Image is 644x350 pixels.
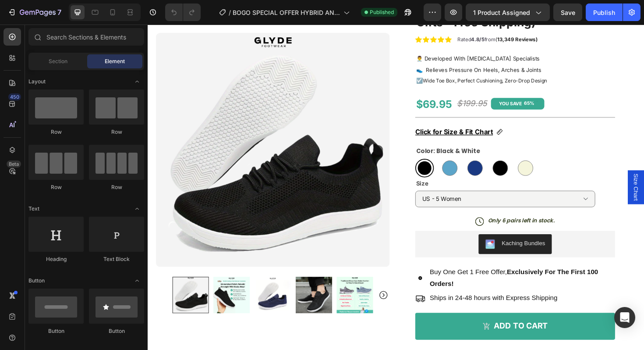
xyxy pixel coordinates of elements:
[130,75,144,89] span: Toggle open
[28,327,84,335] div: Button
[370,12,413,19] strong: 13,349 Reviews)
[283,305,495,334] button: ADD TO CART
[370,8,394,16] span: Published
[89,128,144,136] div: Row
[165,4,201,21] div: Undo/Redo
[283,107,366,120] p: Click for Size & Fit Chart
[614,307,635,328] div: Open Intercom Messenger
[375,227,421,236] div: Kaching Bundles
[49,57,67,65] span: Section
[28,205,39,213] span: Text
[367,314,424,325] div: ADD TO CART
[561,9,575,16] span: Save
[371,79,398,88] div: You Save
[291,56,423,63] span: wide toe box, perfect cushioning, zero-drop design
[284,32,415,39] span: 👨‍⚕️ developed with [MEDICAL_DATA] specialists
[233,8,340,17] span: BOGO SPECIAL OFFER HYBRID ANGLE - Glyde Essence
[380,204,431,212] i: pairs left in stock.
[57,7,61,18] p: 7
[4,4,65,21] button: 7
[105,57,125,65] span: Element
[283,76,323,93] div: $69.95
[368,12,413,19] span: (
[244,281,255,292] button: Carousel Next Arrow
[7,161,21,168] div: Beta
[350,222,428,243] button: Kaching Bundles
[283,128,353,140] legend: Color: Black & White
[586,4,623,21] button: Publish
[327,78,360,90] div: $199.95
[357,227,368,238] img: KachingBundles.png
[148,25,644,350] iframe: Design area
[283,104,387,124] a: Click for Size & Fit Chart
[473,8,530,17] span: 1 product assigned
[466,4,550,21] button: 1 product assigned
[343,12,357,19] strong: 4.8/5
[28,183,84,191] div: Row
[89,255,144,263] div: Text Block
[593,8,615,17] div: Publish
[28,277,45,285] span: Button
[130,202,144,216] span: Toggle open
[239,128,249,138] button: Carousel Next Arrow
[513,158,521,186] span: Size Chart
[8,93,21,100] div: 450
[398,79,410,87] div: 65%
[328,12,368,19] span: Rated from
[229,8,231,17] span: /
[299,258,477,278] strong: Exclusively For The First 100 Orders!
[28,255,84,263] div: Heading
[28,28,144,46] input: Search Sections & Elements
[299,283,494,296] p: Ships in 24-48 hours with Express Shipping
[28,78,46,86] span: Layout
[89,327,144,335] div: Button
[283,162,298,175] legend: Size
[89,183,144,191] div: Row
[553,4,582,21] button: Save
[299,256,494,281] p: Buy One Get 1 Free Offer,
[284,56,291,63] span: ☑️
[130,274,144,288] span: Toggle open
[284,44,417,51] span: 👟 relieves pressure on heels, arches & joints
[28,128,84,136] div: Row
[361,204,379,212] i: Only 6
